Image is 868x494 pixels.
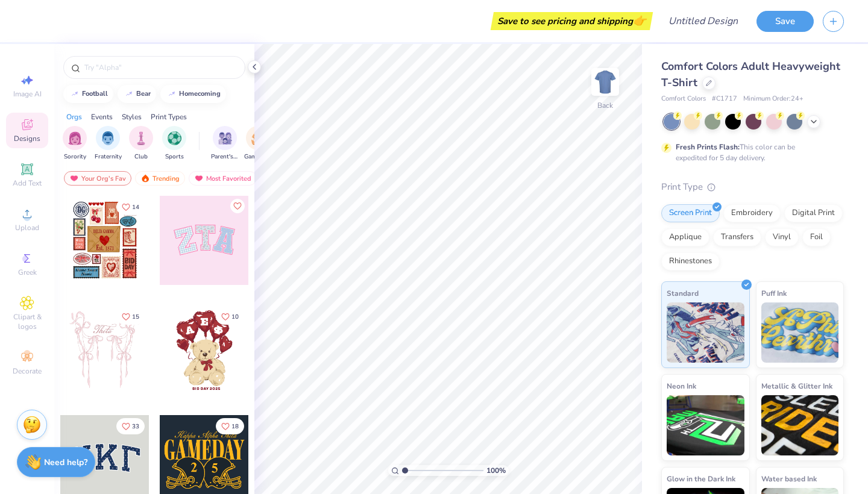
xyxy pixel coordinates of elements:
div: filter for Club [129,126,153,161]
span: Fraternity [95,152,122,161]
div: Rhinestones [661,252,720,270]
button: Like [216,418,244,434]
button: filter button [244,126,272,161]
div: Styles [122,111,142,122]
input: Try "Alpha" [83,61,237,73]
span: Comfort Colors Adult Heavyweight T-Shirt [661,59,840,90]
div: Applique [661,228,709,246]
img: Club Image [134,131,148,145]
img: Puff Ink [761,302,839,363]
button: Like [116,199,145,215]
button: Save [756,11,814,32]
div: football [82,90,108,97]
span: Neon Ink [667,380,696,392]
img: most_fav.gif [69,174,79,183]
div: Save to see pricing and shipping [494,12,650,30]
strong: Fresh Prints Flash: [676,142,740,152]
div: filter for Game Day [244,126,272,161]
button: football [63,85,113,103]
span: 100 % [486,465,506,476]
img: trend_line.gif [70,90,80,98]
button: Like [230,199,245,213]
span: Decorate [13,366,42,376]
button: filter button [95,126,122,161]
span: Comfort Colors [661,94,706,104]
div: Screen Print [661,204,720,222]
button: filter button [211,126,239,161]
span: Metallic & Glitter Ink [761,380,832,392]
span: # C1717 [712,94,737,104]
img: Back [593,70,617,94]
img: Game Day Image [251,131,265,145]
img: Parent's Weekend Image [218,131,232,145]
span: 10 [231,314,239,320]
div: Embroidery [723,204,781,222]
strong: Need help? [44,457,87,468]
button: Like [116,308,145,325]
div: Print Type [661,180,844,194]
span: 33 [132,424,139,430]
div: Transfers [713,228,761,246]
button: Like [116,418,145,434]
span: Sorority [64,152,86,161]
button: bear [118,85,156,103]
div: Back [597,100,613,111]
div: Your Org's Fav [64,171,131,186]
span: Water based Ink [761,472,817,485]
span: Image AI [13,89,42,99]
div: Events [91,111,113,122]
span: Upload [15,223,39,233]
div: Print Types [151,111,187,122]
img: Sorority Image [68,131,82,145]
span: Puff Ink [761,287,787,299]
div: Digital Print [784,204,843,222]
span: Game Day [244,152,272,161]
span: Club [134,152,148,161]
span: Parent's Weekend [211,152,239,161]
span: Add Text [13,178,42,188]
div: Most Favorited [189,171,257,186]
img: Metallic & Glitter Ink [761,395,839,455]
img: Fraternity Image [101,131,115,145]
div: filter for Fraternity [95,126,122,161]
img: Standard [667,302,744,363]
span: Greek [18,267,37,277]
button: homecoming [160,85,226,103]
img: trend_line.gif [124,90,134,98]
span: 15 [132,314,139,320]
button: filter button [162,126,186,161]
span: 14 [132,204,139,210]
div: Trending [135,171,185,186]
div: homecoming [179,90,221,97]
img: Sports Image [168,131,181,145]
div: filter for Sorority [63,126,87,161]
div: Orgs [66,111,82,122]
img: trending.gif [140,174,150,183]
span: Minimum Order: 24 + [743,94,804,104]
div: Vinyl [765,228,799,246]
button: filter button [63,126,87,161]
span: Clipart & logos [6,312,48,331]
div: Foil [802,228,831,246]
span: Designs [14,134,40,143]
span: 18 [231,424,239,430]
div: This color can be expedited for 5 day delivery. [676,142,824,163]
img: trend_line.gif [167,90,177,98]
div: filter for Parent's Weekend [211,126,239,161]
span: Glow in the Dark Ink [667,472,735,485]
span: Sports [165,152,184,161]
img: most_fav.gif [194,174,204,183]
span: Standard [667,287,699,299]
button: filter button [129,126,153,161]
button: Like [216,308,244,325]
div: bear [136,90,151,97]
img: Neon Ink [667,395,744,455]
span: 👉 [633,13,646,28]
input: Untitled Design [659,9,747,33]
div: filter for Sports [162,126,186,161]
